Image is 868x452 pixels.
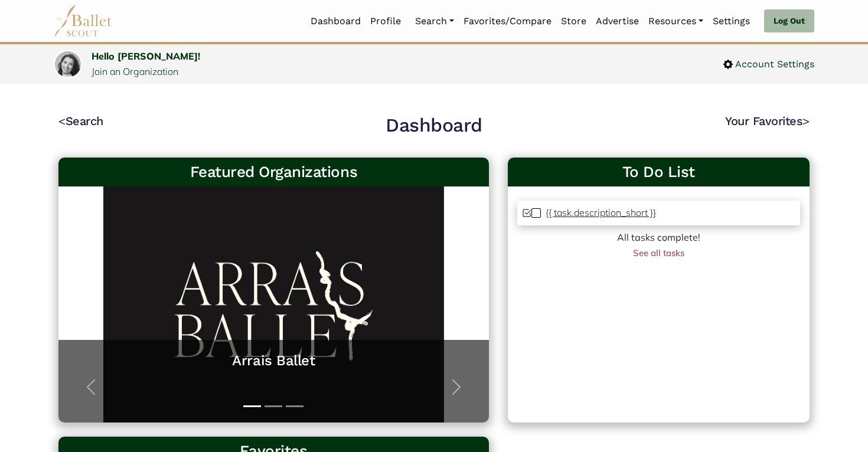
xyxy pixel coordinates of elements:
code: > [802,113,810,128]
button: Slide 1 [243,399,261,413]
a: Advertise [591,9,644,34]
h2: Dashboard [386,113,482,138]
p: {{ task.description_short }} [546,207,656,218]
a: Log Out [764,9,814,33]
button: Slide 2 [265,399,282,413]
a: Your Favorites> [725,114,810,128]
a: Settings [708,9,755,34]
a: To Do List [517,162,800,182]
a: Profile [366,9,406,34]
a: Join an Organization [92,65,178,77]
img: profile picture [55,51,81,86]
a: See all tasks [633,247,684,258]
a: Search [410,9,459,34]
code: < [58,113,66,128]
a: Favorites/Compare [459,9,556,34]
div: All tasks complete! [517,230,800,245]
a: <Search [58,114,103,128]
a: Account Settings [723,57,814,72]
a: Hello [PERSON_NAME]! [92,50,200,62]
button: Slide 3 [286,399,304,413]
span: Account Settings [733,57,814,72]
a: Store [556,9,591,34]
a: Resources [644,9,708,34]
h3: Featured Organizations [68,162,479,182]
a: Arrais Ballet [70,352,477,370]
a: Dashboard [306,9,366,34]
